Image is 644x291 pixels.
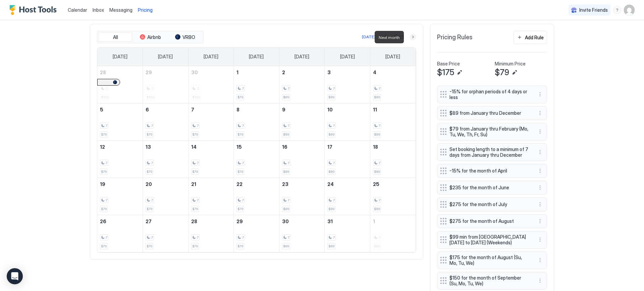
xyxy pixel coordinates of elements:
button: More options [536,109,544,117]
a: Monday [151,48,179,66]
span: 7 [288,198,289,202]
span: 26 [100,219,106,224]
a: October 14, 2025 [189,141,234,153]
span: $89 [328,132,334,137]
span: 24 [327,181,334,187]
div: menu [536,184,544,192]
span: 7 [333,86,335,91]
span: $79 [192,207,198,211]
span: All [113,34,118,40]
span: [DATE] [158,54,173,60]
span: [DATE] [385,54,400,60]
td: October 24, 2025 [325,178,370,215]
span: 7 [242,198,244,202]
button: More options [536,148,544,156]
span: 7 [197,124,199,128]
span: Set booking length to a minimum of 7 days from January thru December [449,146,529,158]
a: October 7, 2025 [189,103,234,116]
span: 1 [373,219,375,224]
button: All [99,33,132,42]
div: menu [536,148,544,156]
span: $89 from January thru December [449,110,529,116]
div: [DATE] [362,34,375,40]
span: VRBO [182,34,195,40]
td: October 17, 2025 [325,140,370,178]
td: October 31, 2025 [325,215,370,252]
span: [DATE] [204,54,218,60]
a: October 13, 2025 [143,141,188,153]
td: October 16, 2025 [279,140,325,178]
span: 9 [282,107,285,112]
span: 7 [333,161,335,165]
a: Inbox [93,6,104,13]
span: 7 [379,198,380,202]
span: $79 [192,132,198,137]
a: October 10, 2025 [325,103,370,116]
span: $89 [328,95,334,99]
span: $79 [101,207,107,211]
a: October 25, 2025 [370,178,416,190]
td: November 1, 2025 [370,215,416,252]
span: $89 [374,95,380,99]
span: 7 [242,124,244,128]
span: $89 [328,169,334,174]
span: 7 [197,198,199,202]
a: October 4, 2025 [370,66,416,79]
span: 7 [288,124,289,128]
span: $89 [374,169,380,174]
span: 7 [106,235,107,240]
a: October 21, 2025 [189,178,234,190]
button: Airbnb [133,33,167,42]
span: 8 [236,107,239,112]
span: 10 [327,107,333,112]
button: More options [536,128,544,136]
span: 7 [379,161,380,165]
a: September 30, 2025 [189,66,234,79]
td: October 18, 2025 [370,140,416,178]
td: October 3, 2025 [325,66,370,103]
span: 7 [242,86,244,91]
button: More options [536,200,544,208]
td: October 29, 2025 [234,215,279,252]
span: Messaging [109,7,132,13]
span: 20 [146,181,152,187]
span: $79 [237,169,243,174]
span: 4 [373,69,376,75]
button: More options [536,167,544,175]
span: Pricing [138,7,153,13]
div: menu [536,109,544,117]
td: October 19, 2025 [97,178,143,215]
span: $275 for the month of August [449,218,529,224]
a: October 31, 2025 [325,215,370,228]
span: 31 [327,219,333,224]
td: October 26, 2025 [97,215,143,252]
span: $89 [283,132,289,137]
span: 14 [191,144,197,150]
span: Invite Friends [579,7,608,13]
span: $89 [328,244,334,248]
span: $89 [283,169,289,174]
span: $89 [374,207,380,211]
td: October 15, 2025 [234,140,279,178]
span: 29 [146,69,152,75]
span: $150 for the month of September (Su, Mo, Tu, We) [449,275,529,287]
td: October 1, 2025 [234,66,279,103]
span: $79 [237,132,243,137]
div: menu [536,167,544,175]
a: October 9, 2025 [279,103,325,116]
span: 7 [333,124,335,128]
a: Host Tools Logo [9,5,60,15]
td: October 20, 2025 [143,178,189,215]
span: 29 [236,219,243,224]
span: 7 [288,235,289,240]
td: October 10, 2025 [325,103,370,140]
a: Friday [333,48,362,66]
button: More options [536,184,544,192]
a: Sunday [106,48,134,66]
td: September 28, 2025 [97,66,143,103]
button: More options [536,90,544,98]
span: $89 [283,95,289,99]
span: 7 [242,235,244,240]
span: $79 [237,95,243,99]
span: $175 for the month of August (Su, Mo, Tu, We) [449,254,529,266]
